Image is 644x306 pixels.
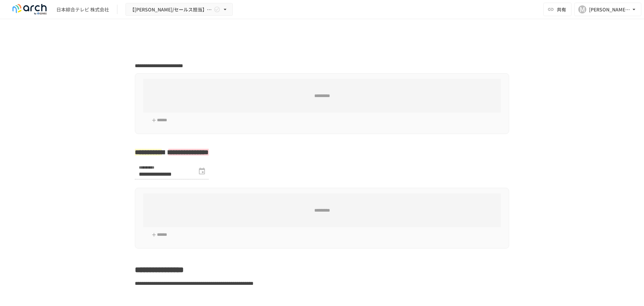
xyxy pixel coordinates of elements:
[130,5,212,14] span: 【[PERSON_NAME]/セールス担当】日本綜合テレビ 株式会社様_初期設定サポート
[557,6,566,13] span: 共有
[589,5,631,14] div: [PERSON_NAME][EMAIL_ADDRESS][DOMAIN_NAME]
[56,6,109,13] div: 日本綜合テレビ 株式会社
[578,5,586,13] div: M
[125,3,233,16] button: 【[PERSON_NAME]/セールス担当】日本綜合テレビ 株式会社様_初期設定サポート
[574,3,641,16] button: M[PERSON_NAME][EMAIL_ADDRESS][DOMAIN_NAME]
[8,4,51,15] img: logo-default@2x-9cf2c760.svg
[543,3,572,16] button: 共有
